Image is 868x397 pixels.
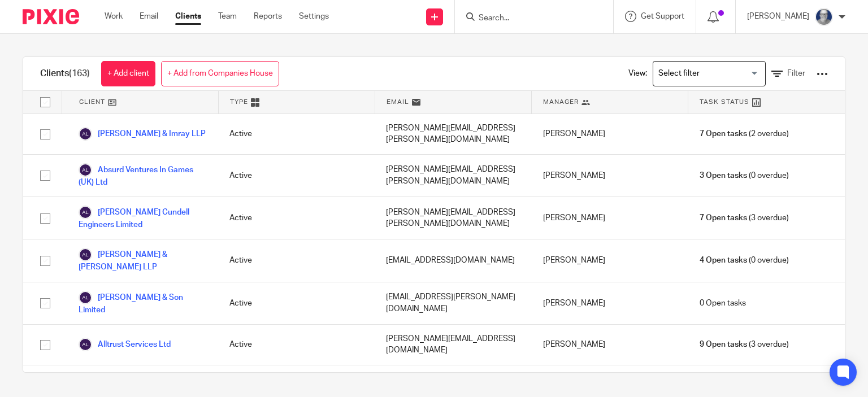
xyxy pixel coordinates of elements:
[654,64,759,84] input: Search for option
[34,91,56,113] input: Select all
[700,339,747,350] span: 9 Open tasks
[218,114,375,154] div: Active
[532,282,688,324] div: [PERSON_NAME]
[787,69,805,77] span: Filter
[79,291,92,304] img: svg%3E
[218,155,375,197] div: Active
[218,282,375,324] div: Active
[700,170,747,181] span: 3 Open tasks
[700,212,747,224] span: 7 Open tasks
[611,57,828,90] div: View:
[79,127,92,141] img: svg%3E
[23,9,79,24] img: Pixie
[375,197,531,239] div: [PERSON_NAME][EMAIL_ADDRESS][PERSON_NAME][DOMAIN_NAME]
[105,11,123,22] a: Work
[254,11,282,22] a: Reports
[375,282,531,324] div: [EMAIL_ADDRESS][PERSON_NAME][DOMAIN_NAME]
[375,114,531,154] div: [PERSON_NAME][EMAIL_ADDRESS][PERSON_NAME][DOMAIN_NAME]
[532,114,688,154] div: [PERSON_NAME]
[79,127,206,141] a: [PERSON_NAME] & Imray LLP
[79,97,105,107] span: Client
[700,128,789,139] span: (2 overdue)
[700,128,747,139] span: 7 Open tasks
[230,97,248,107] span: Type
[79,163,207,188] a: Absurd Ventures In Games (UK) Ltd
[218,11,237,22] a: Team
[101,61,155,86] a: + Add client
[218,239,375,281] div: Active
[79,163,92,177] img: svg%3E
[478,14,579,24] input: Search
[140,11,158,22] a: Email
[40,68,90,80] h1: Clients
[543,97,579,107] span: Manager
[79,291,207,316] a: [PERSON_NAME] & Son Limited
[69,69,90,78] span: (163)
[532,197,688,239] div: [PERSON_NAME]
[79,338,92,351] img: svg%3E
[218,325,375,365] div: Active
[532,325,688,365] div: [PERSON_NAME]
[653,61,766,86] div: Search for option
[79,206,207,230] a: [PERSON_NAME] Cundell Engineers Limited
[79,206,92,219] img: svg%3E
[700,170,789,181] span: (0 overdue)
[700,255,747,266] span: 4 Open tasks
[79,248,207,273] a: [PERSON_NAME] & [PERSON_NAME] LLP
[299,11,329,22] a: Settings
[700,339,789,350] span: (3 overdue)
[175,11,201,22] a: Clients
[641,12,684,20] span: Get Support
[700,212,789,224] span: (3 overdue)
[375,325,531,365] div: [PERSON_NAME][EMAIL_ADDRESS][DOMAIN_NAME]
[532,155,688,197] div: [PERSON_NAME]
[375,239,531,281] div: [EMAIL_ADDRESS][DOMAIN_NAME]
[79,248,92,261] img: svg%3E
[218,197,375,239] div: Active
[532,239,688,281] div: [PERSON_NAME]
[700,255,789,266] span: (0 overdue)
[747,11,809,22] p: [PERSON_NAME]
[375,155,531,197] div: [PERSON_NAME][EMAIL_ADDRESS][PERSON_NAME][DOMAIN_NAME]
[815,8,833,26] img: renny%20cropped.jpg
[700,298,746,309] span: 0 Open tasks
[700,97,749,107] span: Task Status
[387,97,409,107] span: Email
[79,338,171,351] a: Alltrust Services Ltd
[161,61,279,86] a: + Add from Companies House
